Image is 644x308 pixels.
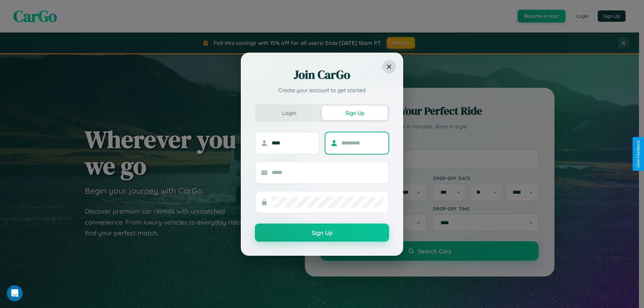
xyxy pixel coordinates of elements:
div: Give Feedback [636,140,641,168]
iframe: Intercom live chat [7,285,23,301]
p: Create your account to get started [255,86,389,94]
button: Sign Up [322,106,388,120]
button: Sign Up [255,224,389,242]
h2: Join CarGo [255,67,389,83]
button: Login [256,106,322,120]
